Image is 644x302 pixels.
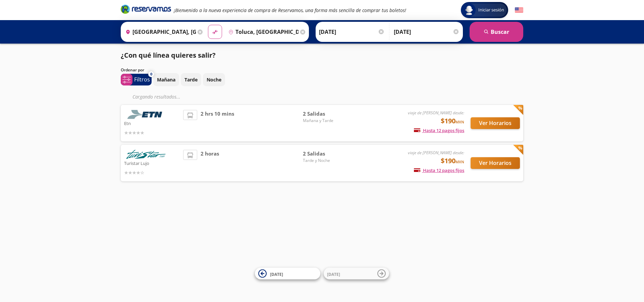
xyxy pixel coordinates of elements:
[181,73,201,86] button: Tarde
[476,7,507,13] span: Iniciar sesión
[157,76,175,83] p: Mañana
[455,119,464,124] small: MXN
[319,23,385,40] input: Elegir Fecha
[226,23,299,40] input: Buscar Destino
[441,156,464,166] span: $190
[414,127,464,133] span: Hasta 12 pagos fijos
[150,71,152,77] span: 0
[303,118,350,124] span: Mañana y Tarde
[303,110,350,118] span: 2 Salidas
[203,73,225,86] button: Noche
[303,158,350,164] span: Tarde y Noche
[408,110,464,116] em: viaje de [PERSON_NAME] desde:
[327,271,340,277] span: [DATE]
[455,159,464,164] small: MXN
[201,150,219,176] span: 2 horas
[121,74,152,85] button: 0Filtros
[124,159,180,167] p: Turistar Lujo
[324,268,389,280] button: [DATE]
[441,116,464,126] span: $190
[394,23,460,40] input: Opcional
[121,50,216,60] p: ¿Con qué línea quieres salir?
[515,6,523,14] button: English
[184,76,198,83] p: Tarde
[134,75,150,83] p: Filtros
[123,23,196,40] input: Buscar Origen
[124,119,180,127] p: Etn
[471,157,520,169] button: Ver Horarios
[121,4,171,14] i: Brand Logo
[121,4,171,16] a: Brand Logo
[201,110,234,136] span: 2 hrs 10 mins
[174,7,406,13] em: ¡Bienvenido a la nueva experiencia de compra de Reservamos, una forma más sencilla de comprar tus...
[470,22,523,42] button: Buscar
[471,117,520,129] button: Ver Horarios
[408,150,464,156] em: viaje de [PERSON_NAME] desde:
[132,94,180,100] em: Cargando resultados ...
[303,150,350,158] span: 2 Salidas
[414,167,464,173] span: Hasta 12 pagos fijos
[121,67,144,73] p: Ordenar por
[255,268,320,280] button: [DATE]
[124,150,168,159] img: Turistar Lujo
[270,271,283,277] span: [DATE]
[124,110,168,119] img: Etn
[153,73,179,86] button: Mañana
[207,76,221,83] p: Noche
